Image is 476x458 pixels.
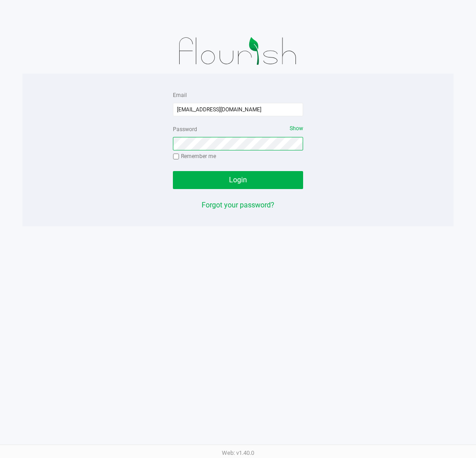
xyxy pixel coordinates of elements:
label: Remember me [173,152,216,160]
span: Show [290,125,303,132]
button: Login [173,171,303,189]
span: Login [229,176,247,184]
input: Remember me [173,154,179,160]
span: Web: v1.40.0 [222,449,254,456]
label: Email [173,91,187,99]
label: Password [173,125,197,133]
button: Forgot your password? [202,200,274,211]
